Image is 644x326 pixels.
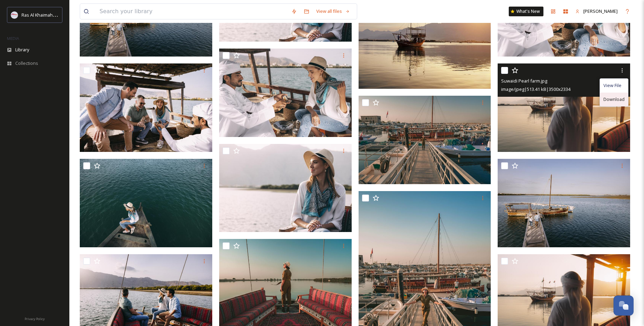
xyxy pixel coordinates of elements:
img: Al Suwaidi Pearl farm- boat.jpg [498,159,630,247]
span: MEDIA [7,36,19,41]
input: Search your library [96,4,288,19]
span: Download [603,96,625,103]
span: image/jpeg | 513.41 kB | 3500 x 2334 [501,86,570,92]
span: Ras Al Khaimah Tourism Development Authority [22,11,120,18]
span: Library [15,46,29,53]
img: Al Suwaidi Pearl farm.jpg [80,159,212,247]
img: Al Suwaidi Pearl farm- boat.jpg [359,1,491,89]
a: Privacy Policy [25,314,45,323]
img: Logo_RAKTDA_RGB-01.png [11,11,18,18]
span: Collections [15,60,38,67]
span: [PERSON_NAME] [583,8,618,14]
img: Pearl farm.jpg [359,96,491,184]
img: Suwaidi Pearl Farm .jpg [80,63,212,152]
span: Privacy Policy [25,317,45,321]
img: Suwaidi Pearl farm.jpg [498,63,630,152]
a: View all files [313,5,353,18]
button: Open Chat [613,295,634,316]
a: [PERSON_NAME] [572,5,621,18]
img: Al Suwaidi Pearl farm.jpg [219,144,352,232]
span: View File [603,82,621,89]
span: Suwaidi Pearl farm.jpg [501,78,547,84]
a: What's New [509,7,543,16]
img: Al Suwaidi Pearl farm.jpg [219,49,352,137]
